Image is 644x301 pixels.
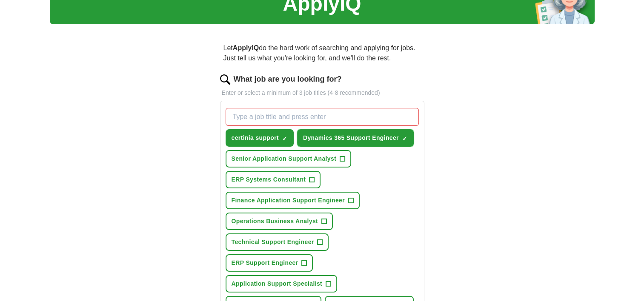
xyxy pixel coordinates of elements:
button: Dynamics 365 Support Engineer✓ [297,129,414,147]
button: Operations Business Analyst [226,213,333,230]
label: What job are you looking for? [234,74,342,85]
span: Technical Support Engineer [232,238,314,247]
input: Type a job title and press enter [226,108,419,126]
span: Dynamics 365 Support Engineer [303,133,399,142]
span: Finance Application Support Engineer [232,196,345,205]
img: search.png [220,74,230,85]
span: ✓ [402,135,407,142]
button: Finance Application Support Engineer [226,192,360,209]
button: ERP Support Engineer [226,254,313,272]
span: ERP Systems Consultant [232,175,306,184]
strong: ApplyIQ [233,44,259,51]
span: Senior Application Support Analyst [232,154,337,163]
p: Enter or select a minimum of 3 job titles (4-8 recommended) [220,88,424,97]
p: Let do the hard work of searching and applying for jobs. Just tell us what you're looking for, an... [220,40,424,67]
span: certinia support [232,133,279,142]
span: Operations Business Analyst [232,217,318,226]
button: Technical Support Engineer [226,233,329,251]
button: Senior Application Support Analyst [226,150,352,168]
span: ERP Support Engineer [232,258,298,267]
span: Application Support Specialist [232,279,323,288]
button: Application Support Specialist [226,275,338,292]
button: ERP Systems Consultant [226,171,321,188]
span: ✓ [282,135,287,142]
button: certinia support✓ [226,129,294,147]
